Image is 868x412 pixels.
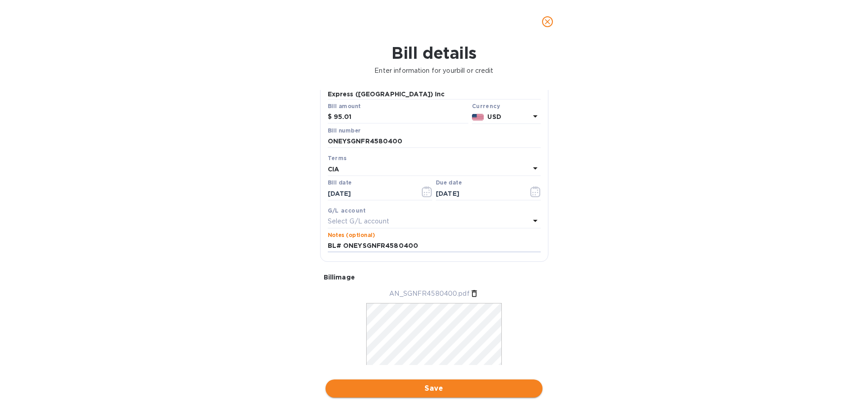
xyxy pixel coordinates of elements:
[334,110,468,124] input: $ Enter bill amount
[328,104,360,109] label: Bill amount
[328,128,360,133] label: Bill number
[436,180,462,186] label: Due date
[328,180,352,186] label: Bill date
[487,113,501,120] b: USD
[333,383,535,394] span: Save
[328,166,339,173] b: CIA
[328,81,506,98] b: Ocean Network Express PTE LTD. c/o Ocean Network Express ([GEOGRAPHIC_DATA]) Inc
[328,239,541,253] input: Enter notes
[472,114,484,120] img: USD
[328,217,389,226] p: Select G/L account
[7,43,861,62] h1: Bill details
[328,187,413,200] input: Select date
[328,232,375,238] label: Notes (optional)
[537,11,558,33] button: close
[472,103,500,109] b: Currency
[328,110,334,124] div: $
[328,155,347,161] b: Terms
[436,187,521,200] input: Due date
[325,379,542,398] button: Save
[389,289,470,298] p: AN_SGNFR4580400.pdf
[324,273,545,282] p: Bill image
[328,135,541,148] input: Enter bill number
[328,207,366,214] b: G/L account
[7,66,861,76] p: Enter information for your bill or credit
